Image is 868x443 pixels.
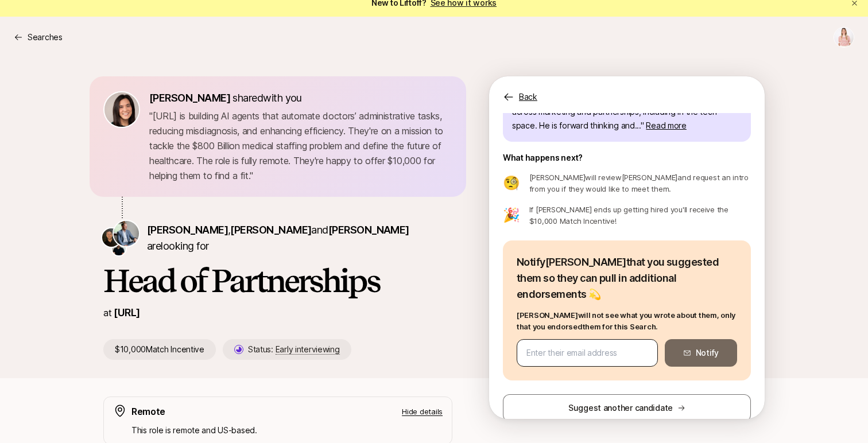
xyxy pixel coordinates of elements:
p: 🧐 [503,176,520,190]
span: , [228,224,311,236]
p: If [PERSON_NAME] ends up getting hired you'll receive the $10,000 Match Incentive! [529,204,751,227]
span: Read more [646,121,686,130]
p: What happens next? [503,151,583,165]
span: and [311,224,409,236]
p: [PERSON_NAME] will review [PERSON_NAME] and request an intro from you if they would like to meet ... [529,172,751,195]
span: with you [263,92,302,104]
input: Enter their email address [526,346,648,360]
p: shared [149,90,307,106]
img: Myles Elliott [102,228,121,247]
a: [URL] [114,306,139,318]
p: Notify [PERSON_NAME] that you suggested them so they can pull in additional endorsements 💫 [517,254,737,302]
p: Hide details [402,406,443,417]
img: Taylor Berghane [114,221,139,246]
img: Nicole Pincus [834,28,854,47]
p: $10,000 Match Incentive [103,339,216,360]
p: [PERSON_NAME] will not see what you wrote about them, only that you endorsed them for this Search. [517,309,737,332]
p: Back [519,90,537,104]
span: [PERSON_NAME] [147,224,228,236]
p: " [URL] is building AI agents that automate doctors’ administrative tasks, reducing misdiagnosis,... [149,108,452,183]
button: Nicole Pincus [834,27,854,48]
button: Suggest another candidate [503,394,751,422]
p: Remote [131,404,165,419]
span: [PERSON_NAME] [328,224,409,236]
p: Status: [248,343,340,356]
p: 🎉 [503,208,520,222]
h1: Head of Partnerships [103,263,452,298]
img: 71d7b91d_d7cb_43b4_a7ea_a9b2f2cc6e03.jpg [104,92,139,127]
span: Early interviewing [276,344,340,355]
p: Searches [28,30,63,44]
span: [PERSON_NAME] [230,224,311,236]
p: are looking for [147,222,452,254]
span: [PERSON_NAME] [149,92,230,104]
p: at [103,305,111,320]
img: Michael Tannenbaum [112,242,126,255]
p: This role is remote and US-based. [131,423,443,437]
